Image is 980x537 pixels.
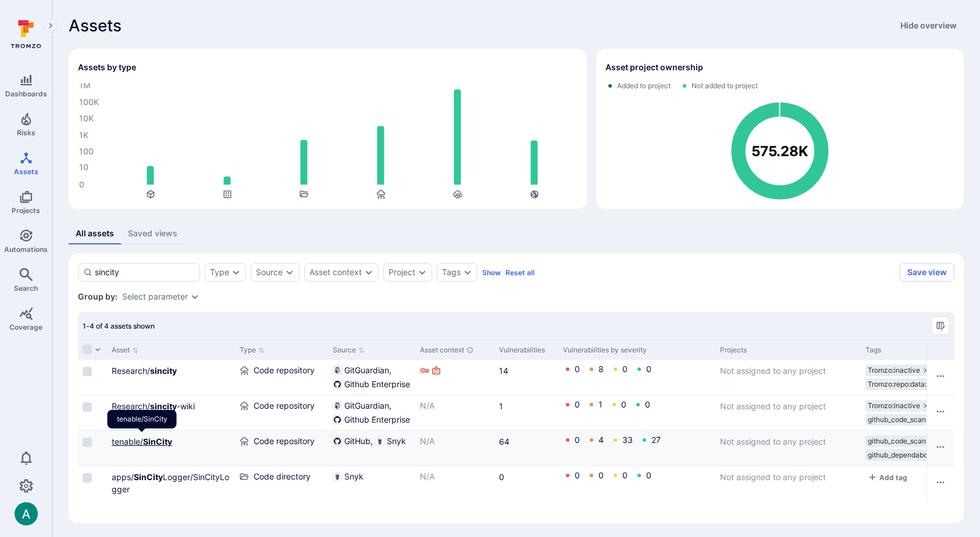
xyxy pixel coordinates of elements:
[558,360,715,395] div: Cell for Vulnerabilities by severity
[865,365,932,376] div: Tromzo:inactive
[59,39,964,209] div: Assets overview
[575,435,580,445] a: 0
[78,466,107,501] div: Cell for selection
[254,435,315,447] span: Code repository
[4,245,48,254] span: Automations
[210,268,229,277] div: Type
[499,472,504,482] a: 0
[78,360,107,395] div: Cell for selection
[900,263,954,282] button: Save view
[79,180,84,190] text: 0
[558,395,715,430] div: Cell for Vulnerabilities by severity
[254,400,315,412] span: Code repository
[622,435,633,445] a: 33
[389,268,415,277] button: Project
[108,410,177,428] div: tenable/SinCity
[558,431,715,466] div: Cell for Vulnerabilities by severity
[122,292,188,301] button: Select parameter
[112,345,138,355] button: Sort by Asset
[69,16,122,35] span: Assets
[83,367,92,376] span: Select row
[122,292,199,301] div: grouping parameters
[79,81,91,91] text: 1M
[598,399,603,409] a: 1
[107,360,235,395] div: Cell for Asset
[494,431,558,466] div: Cell for Vulnerabilities
[931,473,950,492] button: Row actions menu
[720,401,826,411] span: Not assigned to any project
[575,470,580,480] a: 0
[190,292,199,301] button: Expand dropdown
[598,470,604,480] a: 0
[150,366,177,376] b: sincity
[720,345,856,355] div: Projects
[78,62,136,73] h2: Assets by type
[83,345,92,354] span: Select all rows
[415,395,494,430] div: Cell for Asset context
[415,360,494,395] div: Cell for Asset context
[926,360,954,395] div: Cell for
[344,365,391,376] span: GitGuardian
[364,268,373,277] button: Expand dropdown
[83,402,92,412] span: Select row
[78,291,117,302] span: Group by:
[83,322,155,330] span: 1-4 of 4 assets shown
[499,345,554,355] div: Vulnerabilities
[112,437,172,446] a: tenable/SinCity
[231,268,241,277] button: Expand dropdown
[868,366,920,375] span: Tromzo:inactive
[254,365,315,376] span: Code repository
[575,399,580,409] a: 0
[107,431,235,466] div: Cell for Asset
[499,366,508,376] a: 14
[563,345,711,355] div: Vulnerabilities by severity
[387,435,406,447] span: Snyk
[715,395,861,430] div: Cell for Projects
[14,284,38,293] span: Search
[499,437,509,446] a: 64
[715,360,861,395] div: Cell for Projects
[865,435,957,447] div: github_code_scanning_disabled
[442,268,461,277] button: Tags
[5,89,47,98] span: Dashboards
[420,471,490,482] p: N/A
[150,401,177,411] b: sincity
[420,400,490,412] p: N/A
[931,402,950,421] button: Row actions menu
[865,473,910,482] button: add tag
[235,360,328,395] div: Cell for Type
[868,380,943,389] span: Tromzo:repo:data:cre …
[926,395,954,430] div: Cell for
[134,472,163,482] b: SinCity
[328,395,415,430] div: Cell for Source
[79,131,88,140] text: 1K
[692,81,758,91] span: Not added to project
[309,268,362,277] div: Asset context
[95,266,195,278] input: Search asset
[646,470,651,480] a: 0
[128,228,177,239] div: Saved views
[651,435,661,445] a: 27
[499,401,503,411] a: 1
[622,470,628,480] a: 0
[868,401,920,410] span: Tromzo:inactive
[868,415,946,424] span: github_code_scanning …
[254,471,311,482] span: Code directory
[868,437,946,446] span: github_code_scanning …
[78,431,107,466] div: Cell for selection
[865,414,957,426] div: github_code_scanning_disabled
[107,395,235,430] div: Cell for Asset
[494,466,558,501] div: Cell for Vulnerabilities
[720,472,826,482] span: Not assigned to any project
[107,466,235,501] div: Cell for Asset
[235,431,328,466] div: Cell for Type
[344,379,410,390] span: Github Enterprise
[83,473,92,482] span: Select row
[328,360,415,395] div: Cell for Source
[720,366,826,376] span: Not assigned to any project
[112,401,195,411] a: Research/sincity-wiki
[418,268,427,277] button: Expand dropdown
[605,62,703,73] h2: Asset project ownership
